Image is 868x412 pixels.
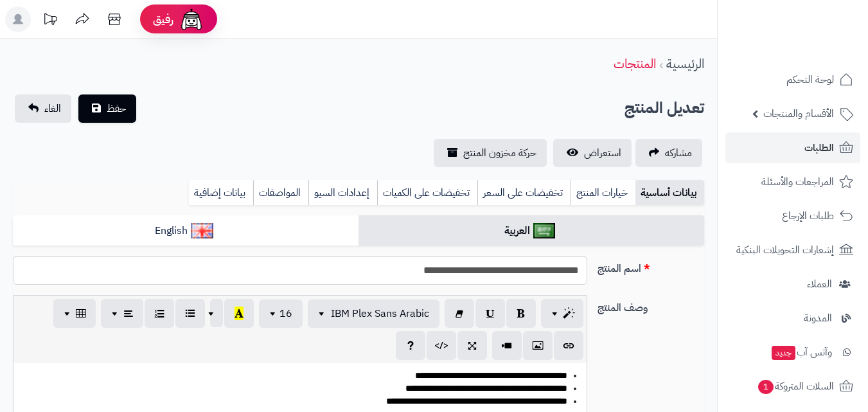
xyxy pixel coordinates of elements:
a: بيانات إضافية [189,180,253,206]
button: حفظ [78,94,136,123]
span: رفيق [153,12,173,27]
span: العملاء [807,275,832,293]
a: حركة مخزون المنتج [434,139,547,167]
span: IBM Plex Sans Arabic [331,306,429,321]
span: حركة مخزون المنتج [463,145,536,161]
button: 16 [259,300,303,328]
a: لوحة التحكم [725,64,860,95]
a: الرئيسية [666,54,704,73]
a: تخفيضات على الكميات [377,180,477,206]
a: العربية [359,215,704,247]
a: المنتجات [614,54,656,73]
span: 16 [279,306,292,321]
a: تخفيضات على السعر [477,180,571,206]
a: استعراض [553,139,632,167]
img: logo-2.png [781,10,856,37]
span: طلبات الإرجاع [782,207,834,225]
a: وآتس آبجديد [725,337,860,368]
a: خيارات المنتج [571,180,635,206]
span: المراجعات والأسئلة [761,173,834,191]
a: الغاء [15,94,71,123]
label: وصف المنتج [592,295,709,316]
span: 1 [757,379,774,395]
span: مشاركه [665,145,692,161]
span: لوحة التحكم [786,71,834,89]
span: حفظ [107,101,126,116]
a: طلبات الإرجاع [725,201,860,231]
span: الأقسام والمنتجات [763,105,834,123]
h2: تعديل المنتج [624,95,704,121]
a: تحديثات المنصة [34,6,66,35]
a: المواصفات [253,180,308,206]
span: إشعارات التحويلات البنكية [736,241,834,259]
button: IBM Plex Sans Arabic [308,300,439,328]
img: English [191,223,213,238]
img: ai-face.png [179,6,204,32]
span: الطلبات [804,139,834,157]
a: السلات المتروكة1 [725,371,860,402]
a: المدونة [725,303,860,334]
span: جديد [772,346,795,360]
span: استعراض [584,145,621,161]
a: English [13,215,359,247]
a: المراجعات والأسئلة [725,166,860,197]
label: اسم المنتج [592,256,709,276]
a: الطلبات [725,132,860,163]
a: العملاء [725,269,860,300]
img: العربية [533,223,556,238]
span: المدونة [804,309,832,327]
span: السلات المتروكة [757,377,834,395]
a: إشعارات التحويلات البنكية [725,235,860,265]
span: الغاء [44,101,61,116]
span: وآتس آب [770,343,832,361]
a: مشاركه [635,139,702,167]
a: إعدادات السيو [308,180,377,206]
a: بيانات أساسية [635,180,704,206]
